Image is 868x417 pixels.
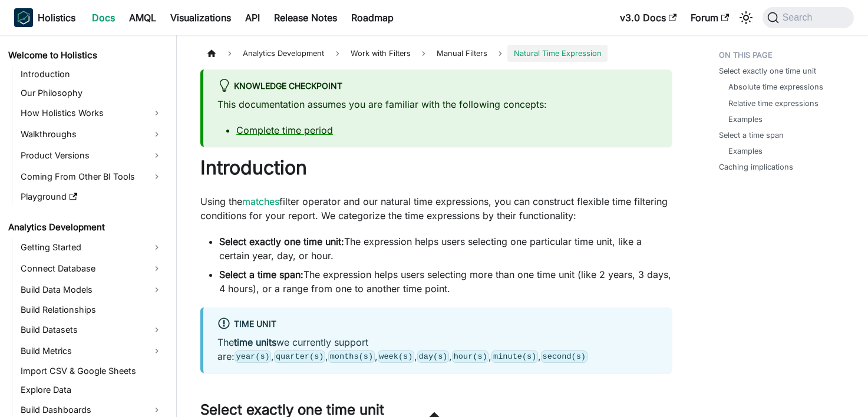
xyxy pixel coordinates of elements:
strong: Select exactly one time unit: [219,236,344,247]
a: Forum [684,8,736,27]
a: Docs [85,8,122,27]
a: Visualizations [163,8,238,27]
a: Absolute time expressions [728,81,823,92]
span: Natural Time Expression [507,45,607,62]
a: Examples [728,114,763,125]
a: Caching implications [719,161,793,173]
a: Explore Data [17,382,166,398]
button: Search (Command+K) [763,7,854,28]
a: Playground [17,188,166,205]
code: minute(s) [491,350,538,362]
a: Build Metrics [17,342,166,360]
button: Switch between dark and light mode (currently system mode) [737,8,755,27]
code: hour(s) [452,350,489,362]
a: Introduction [17,66,166,82]
img: Holistics [14,8,33,27]
span: Work with Filters [345,45,417,62]
a: AMQL [122,8,163,27]
a: Select exactly one time unit [719,65,816,77]
a: Home page [200,45,223,62]
a: Walkthroughs [17,125,166,144]
nav: Breadcrumbs [200,45,672,62]
a: API [238,8,267,27]
span: Manual Filters [431,45,493,62]
code: quarter(s) [274,350,325,362]
span: Search [779,12,820,23]
a: Getting Started [17,238,166,257]
p: This documentation assumes you are familiar with the following concepts: [217,97,658,111]
a: v3.0 Docs [613,8,684,27]
a: Coming From Other BI Tools [17,167,166,186]
a: Examples [728,145,763,157]
a: Build Data Models [17,280,166,299]
li: The expression helps users selecting one particular time unit, like a certain year, day, or hour. [219,234,672,263]
a: Analytics Development [5,219,166,236]
div: Knowledge Checkpoint [217,79,658,94]
div: Time unit [217,317,658,332]
a: Import CSV & Google Sheets [17,363,166,379]
a: Build Datasets [17,320,166,339]
strong: time units [234,336,276,348]
a: Roadmap [344,8,401,27]
a: Relative time expressions [728,98,819,109]
span: Analytics Development [237,45,330,62]
b: Holistics [38,11,75,25]
a: Product Versions [17,146,166,165]
li: The expression helps users selecting more than one time unit (like 2 years, 3 days, 4 hours), or ... [219,267,672,296]
h1: Introduction [200,156,672,180]
code: months(s) [328,350,375,362]
a: HolisticsHolisticsHolistics [14,8,75,27]
code: year(s) [235,350,271,362]
code: second(s) [541,350,588,362]
a: matches [242,196,279,207]
code: week(s) [378,350,414,362]
a: Select a time span [719,130,784,141]
p: Using the filter operator and our natural time expressions, you can construct flexible time filte... [200,194,672,223]
code: day(s) [417,350,449,362]
a: Release Notes [267,8,344,27]
a: Welcome to Holistics [5,47,166,64]
a: Build Relationships [17,302,166,318]
a: How Holistics Works [17,104,166,123]
strong: Select a time span: [219,269,303,280]
a: Our Philosophy [17,85,166,101]
p: The we currently support are: , , , , , , , [217,335,658,363]
a: Connect Database [17,259,166,278]
a: Complete time period [236,124,333,136]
